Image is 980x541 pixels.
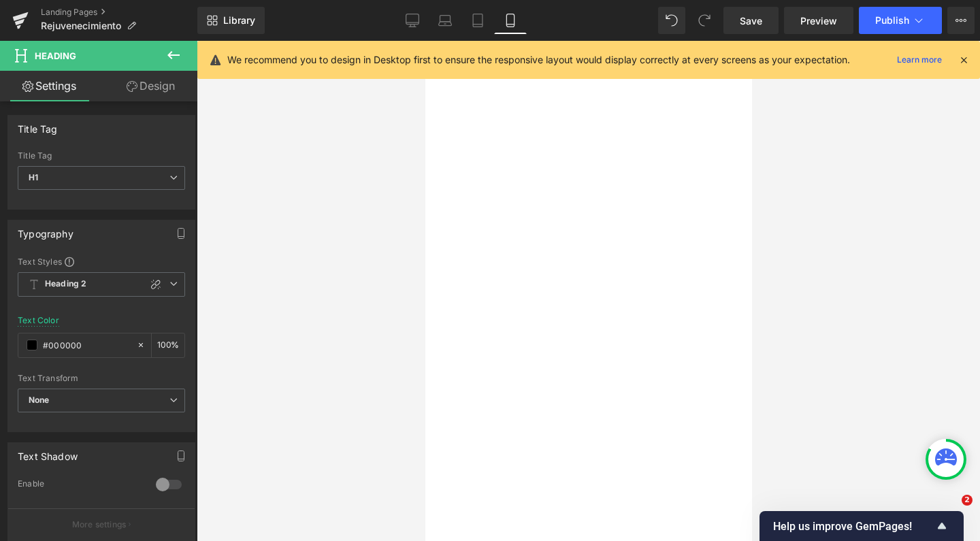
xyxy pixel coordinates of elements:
div: % [152,333,184,357]
input: Color [43,338,130,353]
a: New Library [197,7,265,34]
span: Help us improve GemPages! [773,520,934,533]
button: More settings [8,508,195,540]
a: Laptop [429,7,461,34]
a: Preview [784,7,853,34]
div: Typography [18,220,73,240]
a: Tablet [461,7,494,34]
span: Rejuvenecimiento [41,20,121,31]
div: Text Color [18,316,59,325]
p: We recommend you to design in Desktop first to ensure the responsive layout would display correct... [227,52,850,67]
span: Publish [875,15,909,26]
a: Design [101,71,200,101]
div: Text Transform [18,374,185,383]
button: More [947,7,975,34]
div: Enable [18,478,142,493]
a: Learn more [892,52,947,68]
b: None [29,395,50,405]
b: H1 [29,172,38,182]
div: Title Tag [18,151,185,161]
button: Publish [859,7,942,34]
span: Save [740,14,762,28]
a: Landing Pages [41,7,197,18]
span: 2 [962,495,973,506]
div: Title Tag [18,116,58,135]
p: More settings [72,519,127,531]
span: Heading [35,50,76,61]
button: Show survey - Help us improve GemPages! [773,518,950,534]
button: Undo [658,7,685,34]
a: Mobile [494,7,527,34]
div: Text Styles [18,256,185,267]
iframe: Intercom live chat [934,495,966,527]
button: Redo [691,7,718,34]
span: Preview [800,14,837,28]
a: Desktop [396,7,429,34]
span: Library [223,14,255,27]
b: Heading 2 [45,278,86,290]
div: Text Shadow [18,443,78,462]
